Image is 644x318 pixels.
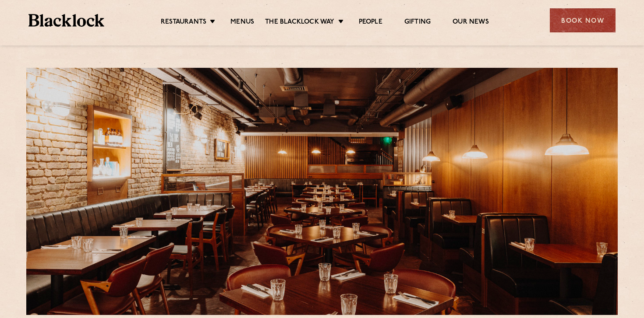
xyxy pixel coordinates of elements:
a: People [359,18,382,28]
a: Menus [230,18,254,28]
a: Gifting [404,18,431,28]
div: Book Now [550,8,616,32]
a: Restaurants [161,18,206,28]
img: BL_Textured_Logo-footer-cropped.svg [28,14,104,27]
a: Our News [453,18,489,28]
a: The Blacklock Way [265,18,334,28]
